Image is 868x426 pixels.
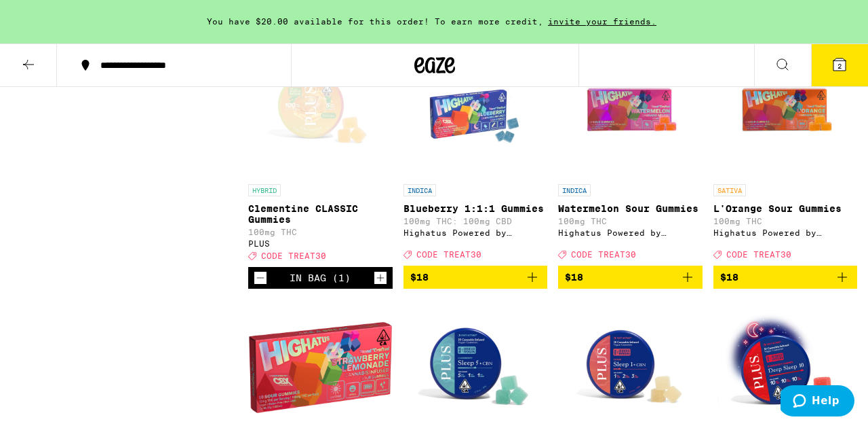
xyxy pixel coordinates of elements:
div: Highatus Powered by Cannabiotix [558,228,703,237]
a: Open page for Watermelon Sour Gummies from Highatus Powered by Cannabiotix [558,41,703,266]
iframe: Opens a widget where you can find more information [781,385,854,419]
img: Highatus Powered by Cannabiotix - Watermelon Sour Gummies [562,41,698,177]
button: Increment [374,271,387,285]
div: PLUS [248,239,393,248]
div: In Bag (1) [290,272,351,283]
button: Decrement [254,271,267,285]
span: CODE TREAT30 [726,250,791,259]
p: 100mg THC: 100mg CBD [403,217,548,226]
span: $18 [565,272,583,283]
a: Open page for L'Orange Sour Gummies from Highatus Powered by Cannabiotix [713,41,858,266]
span: CODE TREAT30 [571,250,636,259]
button: Add to bag [713,266,858,289]
a: Open page for Clementine CLASSIC Gummies from PLUS [248,41,393,267]
p: SATIVA [713,184,746,196]
p: 100mg THC [558,217,703,226]
div: Highatus Powered by Cannabiotix [713,228,858,237]
img: Highatus Powered by Cannabiotix - L'Orange Sour Gummies [717,41,853,177]
span: CODE TREAT30 [261,251,326,260]
p: INDICA [558,184,591,196]
p: Watermelon Sour Gummies [558,203,703,214]
span: CODE TREAT30 [416,250,481,259]
button: Add to bag [403,266,548,289]
span: 2 [837,62,842,70]
p: 100mg THC [713,217,858,226]
p: 100mg THC [248,228,393,236]
span: $18 [720,272,738,283]
a: Open page for Blueberry 1:1:1 Gummies from Highatus Powered by Cannabiotix [403,41,548,266]
div: Highatus Powered by Cannabiotix [403,228,548,237]
p: L'Orange Sour Gummies [713,203,858,214]
span: $18 [410,272,429,283]
p: Clementine CLASSIC Gummies [248,203,393,225]
span: invite your friends. [543,17,661,26]
button: 2 [811,44,868,86]
p: HYBRID [248,184,281,196]
img: Highatus Powered by Cannabiotix - Blueberry 1:1:1 Gummies [408,41,543,177]
button: Add to bag [558,266,703,289]
p: Blueberry 1:1:1 Gummies [403,203,548,214]
p: INDICA [403,184,436,196]
span: You have $20.00 available for this order! To earn more credit, [207,17,543,26]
